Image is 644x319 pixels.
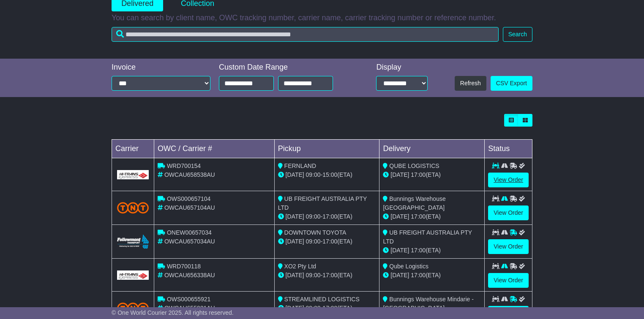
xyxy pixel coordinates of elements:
img: TNT_Domestic.png [117,202,149,214]
span: WRD700154 [167,162,201,169]
div: - (ETA) [278,271,376,280]
img: GetCarrierServiceLogo [117,270,149,280]
span: ONEW00657034 [167,229,212,236]
div: Invoice [112,63,210,72]
span: [DATE] [286,171,304,178]
span: UB FREIGHT AUSTRALIA PTY LTD [278,195,367,211]
div: - (ETA) [278,170,376,179]
span: WRD700118 [167,263,201,270]
td: Status [485,140,532,158]
img: TNT_Domestic.png [117,303,149,314]
span: OWCAU657104AU [164,204,215,211]
span: 17:00 [322,238,337,245]
span: 17:00 [322,213,337,220]
span: UB FREIGHT AUSTRALIA PTY LTD [383,229,472,245]
td: Delivery [379,140,485,158]
img: GetCarrierServiceLogo [117,170,149,179]
span: [DATE] [286,272,304,278]
span: [DATE] [286,238,304,245]
div: (ETA) [383,246,481,255]
span: FERNLAND [284,162,316,169]
a: CSV Export [491,76,532,91]
div: - (ETA) [278,304,376,313]
span: Bunnings Warehouse Mindarie - [GEOGRAPHIC_DATA] [383,296,473,311]
td: OWC / Carrier # [154,140,275,158]
a: View Order [488,205,529,220]
span: 17:00 [411,247,426,254]
span: 17:00 [411,213,426,220]
div: (ETA) [383,212,481,221]
span: OWCAU656338AU [164,272,215,278]
span: 09:00 [306,171,321,178]
p: You can search by client name, OWC tracking number, carrier name, carrier tracking number or refe... [112,14,532,23]
a: View Order [488,273,529,288]
span: OWCAU658538AU [164,171,215,178]
div: (ETA) [383,271,481,280]
span: 17:00 [322,305,337,311]
span: [DATE] [286,305,304,311]
span: Qube Logistics [389,263,428,270]
span: 09:00 [306,213,321,220]
div: - (ETA) [278,212,376,221]
span: Bunnings Warehouse [GEOGRAPHIC_DATA] [383,195,445,211]
span: [DATE] [390,272,409,278]
div: Custom Date Range [219,63,354,72]
span: [DATE] [286,213,304,220]
span: 09:00 [306,272,321,278]
div: (ETA) [383,170,481,179]
div: Display [376,63,428,72]
span: 17:00 [411,171,426,178]
span: 17:00 [322,272,337,278]
span: OWS000655921 [167,296,211,303]
a: View Order [488,239,529,254]
img: Followmont_Transport.png [117,235,149,249]
a: View Order [488,173,529,187]
span: 09:00 [306,305,321,311]
span: OWS000657104 [167,195,211,202]
span: [DATE] [390,171,409,178]
span: DOWNTOWN TOYOTA [284,229,347,236]
span: STREAMLINED LOGISTICS [284,296,360,303]
span: OWCAU655921AU [164,305,215,311]
span: [DATE] [390,247,409,254]
span: QUBE LOGISTICS [389,162,439,169]
span: 17:00 [411,272,426,278]
span: 15:00 [322,171,337,178]
span: [DATE] [390,213,409,220]
button: Refresh [455,76,486,91]
span: OWCAU657034AU [164,238,215,245]
td: Carrier [112,140,154,158]
button: Search [503,27,532,42]
span: 09:00 [306,238,321,245]
span: XO2 Pty Ltd [284,263,316,270]
span: © One World Courier 2025. All rights reserved. [112,309,234,316]
td: Pickup [274,140,379,158]
div: - (ETA) [278,237,376,246]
